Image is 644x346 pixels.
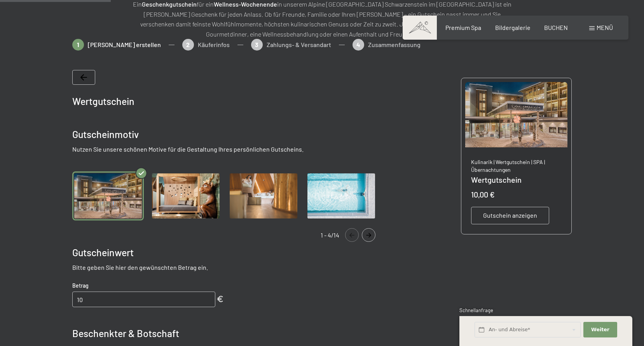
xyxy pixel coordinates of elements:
span: Schnellanfrage [459,307,493,313]
span: Weiter [591,326,609,333]
a: Bildergalerie [495,24,531,31]
a: Premium Spa [445,24,481,31]
strong: Geschenkgutschein [142,0,197,8]
a: BUCHEN [544,24,568,31]
strong: Wellness-Wochenende [214,0,277,8]
span: Menü [597,24,613,31]
button: Weiter [583,322,617,338]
